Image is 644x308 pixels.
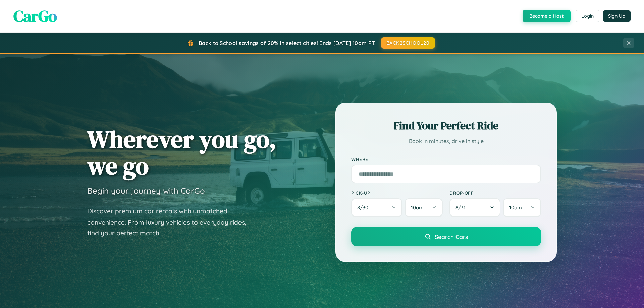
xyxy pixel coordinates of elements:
span: Back to School savings of 20% in select cities! Ends [DATE] 10am PT. [199,40,376,46]
p: Book in minutes, drive in style [351,136,541,146]
button: 10am [503,198,541,217]
button: Search Cars [351,227,541,246]
button: Sign Up [603,10,631,22]
button: 8/30 [351,198,402,217]
span: Search Cars [435,233,468,240]
button: Become a Host [523,10,571,22]
label: Where [351,156,541,162]
span: CarGo [13,5,57,27]
span: 8 / 30 [357,204,372,211]
button: BACK2SCHOOL20 [381,37,435,49]
h1: Wherever you go, we go [87,126,276,179]
button: 10am [405,198,443,217]
span: 8 / 31 [455,204,469,211]
label: Pick-up [351,190,443,196]
span: 10am [411,204,424,211]
label: Drop-off [449,190,541,196]
h2: Find Your Perfect Ride [351,118,541,133]
button: 8/31 [449,198,500,217]
span: 10am [509,204,522,211]
p: Discover premium car rentals with unmatched convenience. From luxury vehicles to everyday rides, ... [87,206,255,239]
button: Login [576,10,599,22]
h3: Begin your journey with CarGo [87,186,205,196]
